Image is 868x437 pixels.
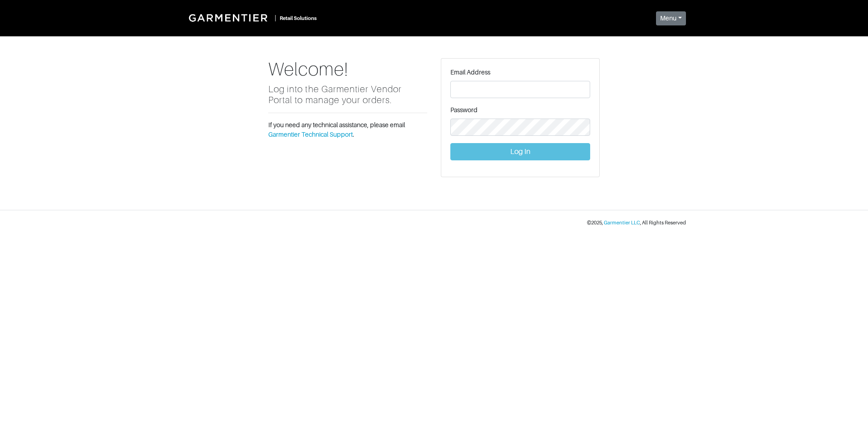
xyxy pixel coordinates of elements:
a: |Retail Solutions [182,7,321,28]
h5: Log into the Garmentier Vendor Portal to manage your orders. [268,84,427,105]
a: Garmentier Technical Support [268,131,353,138]
button: Log In [450,143,590,160]
button: Menu [656,11,686,25]
h1: Welcome! [268,58,427,80]
a: Garmentier LLC [604,220,640,225]
label: Password [450,105,478,115]
div: | [275,13,276,23]
small: © 2025 , , All Rights Reserved [587,220,686,225]
small: Retail Solutions [280,15,317,21]
label: Email Address [450,68,490,77]
p: If you need any technical assistance, please email . [268,120,427,139]
img: Garmentier [184,9,275,26]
